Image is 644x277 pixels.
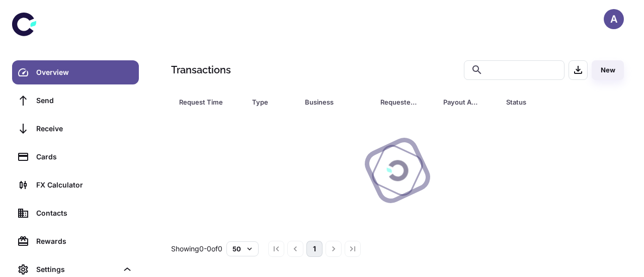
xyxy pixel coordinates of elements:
[36,123,133,134] div: Receive
[12,173,139,197] a: FX Calculator
[443,95,494,109] span: Payout Amount
[36,264,118,275] div: Settings
[12,117,139,141] a: Receive
[443,95,481,109] div: Payout Amount
[179,95,227,109] div: Request Time
[171,243,222,254] p: Showing 0-0 of 0
[36,67,133,78] div: Overview
[592,60,624,80] button: New
[506,95,569,109] div: Status
[12,88,139,113] a: Send
[252,95,280,109] div: Type
[226,241,259,256] button: 50
[36,95,133,106] div: Send
[171,62,231,77] h1: Transactions
[12,229,139,253] a: Rewards
[604,9,624,29] button: A
[179,95,240,109] span: Request Time
[267,241,362,257] nav: pagination navigation
[380,95,418,109] div: Requested Amount
[380,95,431,109] span: Requested Amount
[36,151,133,162] div: Cards
[306,241,323,257] button: page 1
[36,179,133,191] div: FX Calculator
[12,145,139,169] a: Cards
[506,95,582,109] span: Status
[36,236,133,247] div: Rewards
[12,60,139,84] a: Overview
[12,201,139,225] a: Contacts
[36,208,133,219] div: Contacts
[252,95,293,109] span: Type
